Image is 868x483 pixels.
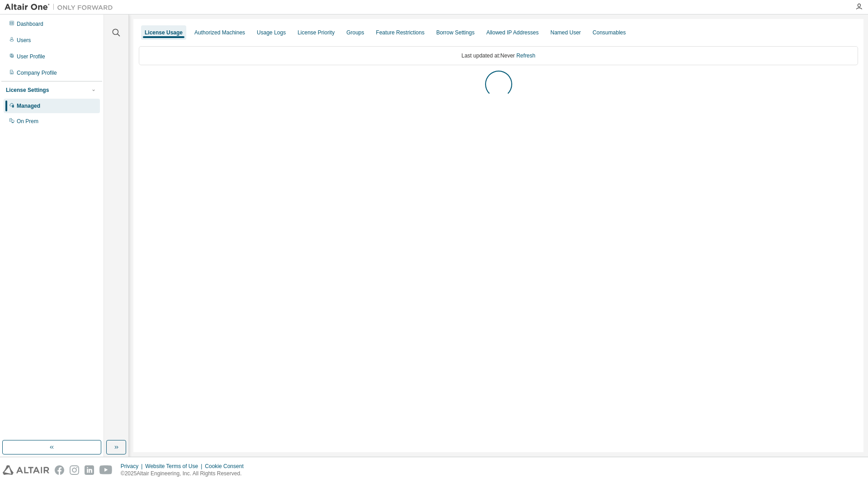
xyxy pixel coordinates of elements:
[297,29,335,36] div: License Priority
[17,69,57,77] div: Company Profile
[593,29,626,36] div: Consumables
[436,29,475,36] div: Borrow Settings
[6,86,49,94] div: License Settings
[17,53,45,60] div: User Profile
[121,463,145,470] div: Privacy
[550,29,580,36] div: Named User
[257,29,286,36] div: Usage Logs
[516,53,535,59] a: Refresh
[99,465,113,475] img: youtube.svg
[145,29,183,36] div: License Usage
[486,29,539,36] div: Allowed IP Addresses
[55,465,64,475] img: facebook.svg
[205,463,249,470] div: Cookie Consent
[70,465,79,475] img: instagram.svg
[85,465,94,475] img: linkedin.svg
[5,3,118,12] img: Altair One
[121,470,249,478] p: © 2025 Altair Engineering, Inc. All Rights Reserved.
[376,29,425,36] div: Feature Restrictions
[17,37,31,44] div: Users
[145,463,205,470] div: Website Terms of Use
[139,46,858,65] div: Last updated at: Never
[3,465,49,475] img: altair_logo.svg
[346,29,364,36] div: Groups
[17,118,38,125] div: On Prem
[194,29,245,36] div: Authorized Machines
[17,102,40,110] div: Managed
[17,20,43,28] div: Dashboard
